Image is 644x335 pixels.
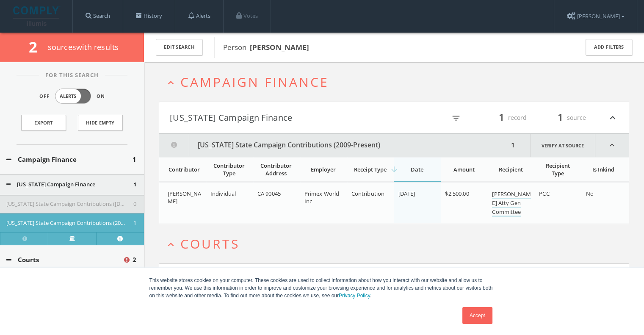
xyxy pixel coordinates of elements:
[492,190,531,217] a: [PERSON_NAME] Atty Gen Committee
[168,166,201,173] div: Contributor
[250,42,309,52] b: [PERSON_NAME]
[48,42,119,52] span: source s with results
[97,93,105,100] span: On
[210,190,236,197] span: Individual
[492,166,530,173] div: Recipient
[390,165,398,174] i: arrow_downward
[509,134,517,157] div: 1
[257,162,295,177] div: Contributor Address
[165,239,177,250] i: expand_less
[304,166,342,173] div: Employer
[6,219,133,227] button: [US_STATE] State Campaign Contributions (2009-Present)
[133,219,136,227] span: 1
[223,42,309,52] span: Person
[6,255,123,265] button: Courts
[168,190,201,205] span: [PERSON_NAME]
[133,255,136,265] span: 2
[398,166,436,173] div: Date
[29,37,44,57] span: 2
[530,134,595,157] a: Verify at source
[462,307,492,324] a: Accept
[607,111,618,125] i: expand_less
[21,115,66,131] a: Export
[595,134,629,157] i: expand_less
[133,180,136,189] span: 1
[554,110,567,125] span: 1
[304,190,340,205] span: Primex World Inc
[539,162,577,177] div: Recipient Type
[165,77,177,89] i: expand_less
[445,166,483,173] div: Amount
[539,190,549,197] span: PCC
[451,114,461,123] i: filter_list
[48,232,96,245] a: Verify at source
[159,182,629,223] div: grid
[476,111,527,125] div: record
[6,180,133,189] button: [US_STATE] Campaign Finance
[210,162,248,177] div: Contributor Type
[257,190,281,197] span: CA 90045
[13,6,61,26] img: illumis
[6,155,133,164] button: Campaign Finance
[165,237,629,251] button: expand_lessCourts
[339,293,370,299] a: Privacy Policy
[159,134,509,157] button: [US_STATE] State Campaign Contributions (2009-Present)
[170,111,394,125] button: [US_STATE] Campaign Finance
[445,190,469,197] span: $2,500.00
[351,190,385,197] span: Contribution
[133,200,136,208] span: 0
[586,190,594,197] span: No
[180,235,240,252] span: Courts
[351,166,389,173] div: Receipt Type
[6,200,133,208] button: [US_STATE] State Campaign Contributions ([DATE]-[DATE])
[133,155,136,164] span: 1
[495,110,508,125] span: 1
[586,166,620,173] div: Is Inkind
[398,190,415,197] span: [DATE]
[78,115,123,131] button: Hide Empty
[535,111,586,125] div: source
[39,93,50,100] span: Off
[180,73,329,91] span: Campaign Finance
[156,39,202,55] button: Edit Search
[165,75,629,89] button: expand_lessCampaign Finance
[39,71,105,80] span: For This Search
[586,39,632,55] button: Add Filters
[149,277,495,299] p: This website stores cookies on your computer. These cookies are used to collect information about...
